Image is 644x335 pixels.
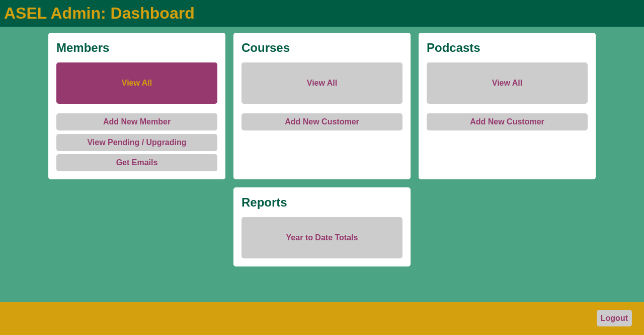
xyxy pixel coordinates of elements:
[56,154,217,171] a: Get Emails
[56,62,217,104] a: View All
[427,113,588,130] a: Add New Customer
[4,4,640,23] h1: ASEL Admin: Dashboard
[242,217,403,258] a: Year to Date Totals
[56,134,217,151] a: View Pending / Upgrading
[56,113,217,130] a: Add New Member
[242,41,403,55] h2: Courses
[427,62,588,104] a: View All
[242,113,403,130] a: Add New Customer
[597,310,632,326] a: Logout
[56,41,217,55] h2: Members
[427,41,588,55] h2: Podcasts
[242,62,403,104] a: View All
[242,195,403,210] h2: Reports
